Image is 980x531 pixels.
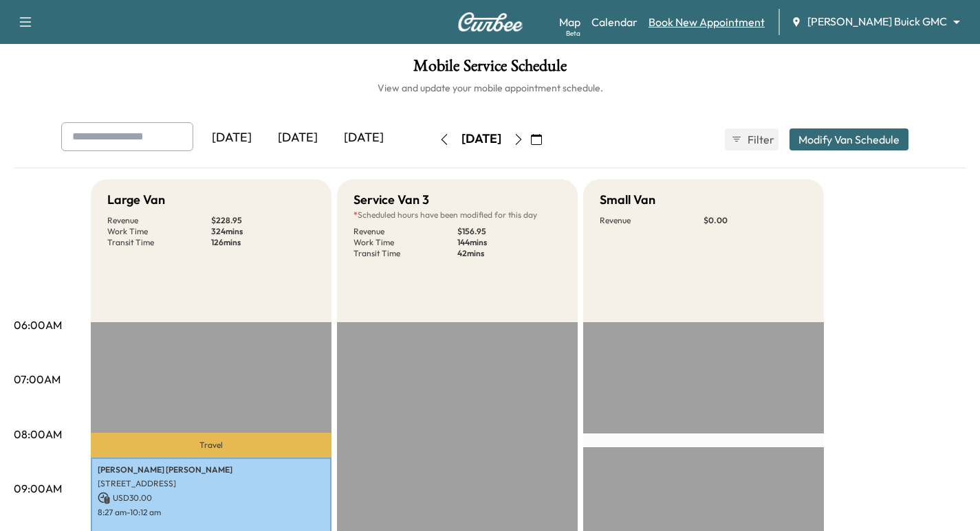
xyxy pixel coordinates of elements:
a: Calendar [591,14,638,30]
span: [PERSON_NAME] Buick GMC [807,14,947,30]
p: 8:27 am - 10:12 am [98,507,325,518]
p: Work Time [353,237,457,248]
p: USD 30.00 [98,492,325,504]
button: Modify Van Schedule [790,128,908,150]
p: 08:00AM [14,426,62,442]
p: Travel [91,433,331,457]
p: Transit Time [107,237,211,248]
p: 144 mins [457,237,561,248]
p: $ 228.95 [211,215,315,226]
h6: View and update your mobile appointment schedule. [14,81,966,95]
a: Book New Appointment [649,14,765,30]
h1: Mobile Service Schedule [14,58,966,81]
p: Scheduled hours have been modified for this day [353,210,561,221]
div: [DATE] [331,122,397,154]
p: 126 mins [211,237,315,248]
p: Work Time [107,226,211,237]
div: [DATE] [265,122,331,154]
p: Transit Time [353,248,457,259]
h5: Small Van [600,190,655,210]
p: Revenue [107,215,211,226]
p: 09:00AM [14,480,62,497]
p: $ 156.95 [457,226,561,237]
img: Curbee Logo [457,12,523,32]
p: 42 mins [457,248,561,259]
p: 06:00AM [14,317,62,333]
div: [DATE] [199,122,265,154]
p: 324 mins [211,226,315,237]
button: Filter [725,128,778,150]
a: MapBeta [559,14,580,30]
p: Revenue [353,226,457,237]
p: [STREET_ADDRESS] [98,478,325,489]
div: [DATE] [461,131,501,148]
p: 07:00AM [14,371,61,387]
p: [PERSON_NAME] [PERSON_NAME] [98,464,325,475]
h5: Service Van 3 [353,190,429,210]
p: Revenue [600,215,704,226]
p: $ 0.00 [704,215,807,226]
span: Filter [748,131,772,148]
h5: Large Van [107,190,165,210]
div: Beta [566,28,580,38]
